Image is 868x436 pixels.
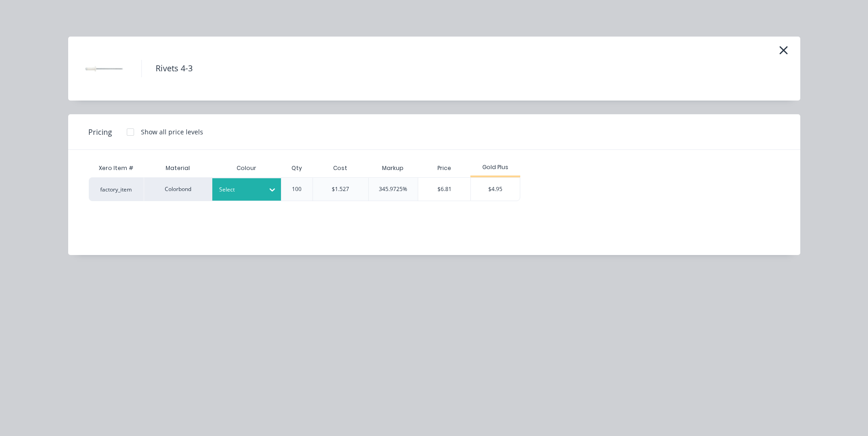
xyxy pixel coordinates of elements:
div: Colorbond [144,177,212,201]
div: 100 [292,185,302,193]
div: Price [418,159,470,177]
h4: Rivets 4-3 [141,60,206,77]
img: Rivets 4-3 [82,46,128,91]
div: Colour [212,159,281,177]
div: Xero Item # [89,159,144,177]
div: $1.527 [332,185,349,193]
div: Material [144,159,212,177]
div: $6.81 [418,178,470,201]
div: 345.9725% [379,185,407,193]
div: Cost [313,159,368,177]
div: Show all price levels [141,127,203,137]
div: $4.95 [471,178,520,201]
div: factory_item [89,177,144,201]
div: Markup [368,159,418,177]
div: Qty [284,157,309,180]
div: Gold Plus [470,163,520,171]
span: Pricing [88,127,112,138]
